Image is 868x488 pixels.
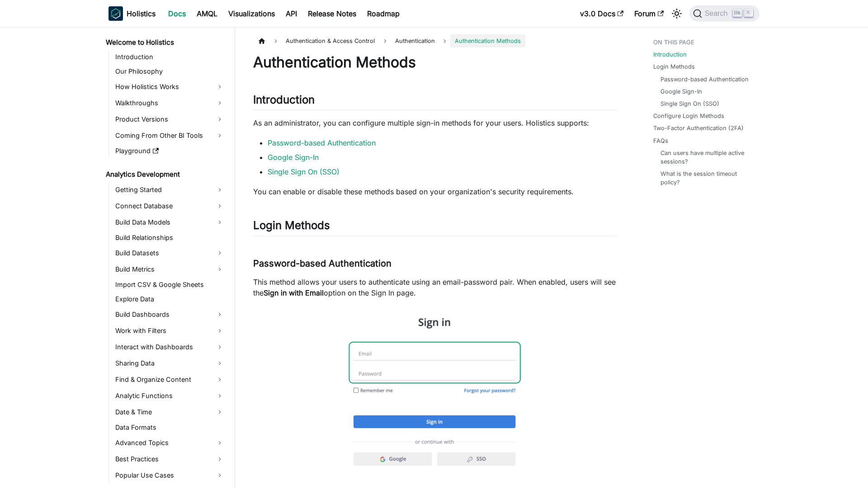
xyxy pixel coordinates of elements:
a: Two-Factor Authentication (2FA) [653,124,744,132]
a: Sharing Data [113,356,227,371]
h3: Password-based Authentication [253,258,617,269]
a: Single Sign On (SSO) [268,167,340,176]
span: Authentication Methods [450,34,525,47]
a: Forum [629,6,669,21]
a: Analytics Development [103,168,227,181]
a: Introduction [113,51,227,63]
a: Build Metrics [113,262,227,277]
a: Best Practices [113,452,227,466]
p: As an administrator, you can configure multiple sign-in methods for your users. Holistics supports: [253,117,617,128]
a: Build Datasets [113,246,227,260]
h2: Introduction [253,93,617,110]
a: Password-based Authentication [268,138,376,147]
nav: Docs sidebar [99,27,235,488]
img: Holistics [108,6,123,21]
button: Search (Ctrl+K) [689,5,759,22]
p: You can enable or disable these methods based on your organization's security requirements. [253,186,617,197]
a: Docs [163,6,191,21]
a: API [280,6,302,21]
img: 01.png [345,307,526,483]
a: Popular Use Cases [113,468,227,483]
a: Password-based Authentication [660,75,749,84]
a: Date & Time [113,405,227,419]
a: Product Versions [113,112,227,127]
a: Release Notes [302,6,362,21]
a: Getting Started [113,183,227,197]
a: Our Philosophy [113,65,227,78]
p: This method allows your users to authenticate using an email-password pair. When enabled, users w... [253,277,617,298]
a: Explore Data [113,293,227,305]
span: Authentication & Access Control [281,34,379,47]
a: Playground [113,145,227,157]
span: Search [702,9,733,18]
a: How Holistics Works [113,80,227,94]
a: Import CSV & Google Sheets [113,278,227,291]
h2: Login Methods [253,219,617,236]
a: What is the session timeout policy? [660,169,750,187]
button: Switch between dark and light mode (currently light mode) [670,6,684,21]
a: Roadmap [362,6,405,21]
a: Build Relationships [113,231,227,244]
a: Build Data Models [113,215,227,230]
a: Work with Filters [113,324,227,338]
a: Visualizations [223,6,280,21]
b: Holistics [127,8,156,19]
a: Connect Database [113,199,227,213]
a: Coming From Other BI Tools [113,128,227,143]
a: Google Sign-In [660,87,702,96]
a: Welcome to Holistics [103,36,227,49]
a: Walkthroughs [113,96,227,110]
h1: Authentication Methods [253,53,617,71]
a: Introduction [653,50,687,59]
a: Single Sign On (SSO) [660,99,719,108]
a: Analytic Functions [113,389,227,403]
a: v3.0 Docs [575,6,629,21]
a: Find & Organize Content [113,372,227,387]
kbd: K [744,9,753,17]
a: Configure Login Methods [653,112,724,120]
strong: Sign in with Email [264,288,324,297]
a: Advanced Topics [113,436,227,450]
a: Build Dashboards [113,307,227,322]
a: Can users have multiple active sessions? [660,149,750,166]
a: Data Formats [113,421,227,434]
a: Interact with Dashboards [113,340,227,354]
span: Authentication [391,34,439,47]
a: Google Sign-In [268,153,319,162]
a: Home page [253,34,270,47]
nav: Breadcrumbs [253,34,617,47]
a: HolisticsHolistics [108,6,156,21]
a: AMQL [191,6,223,21]
a: FAQs [653,136,668,145]
a: Login Methods [653,62,695,71]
